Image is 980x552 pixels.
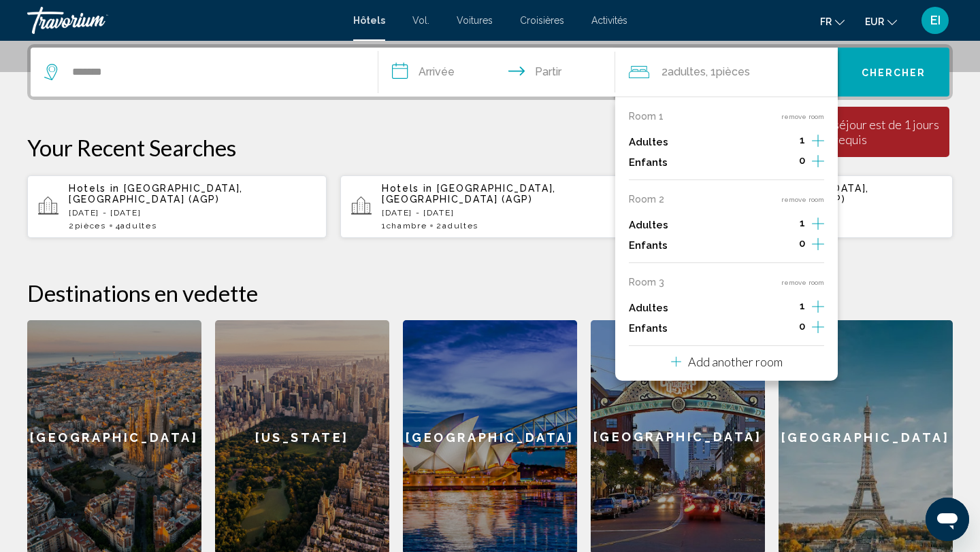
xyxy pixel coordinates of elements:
p: Enfants [629,323,668,334]
button: Hotels in [GEOGRAPHIC_DATA], [GEOGRAPHIC_DATA] (AGP)[DATE] - [DATE]1Chambre2Adultes [340,175,640,239]
span: Adultes [442,221,478,230]
span: Chambre [387,221,427,230]
span: 0 [799,321,805,332]
span: 0 [799,155,805,166]
p: Enfants [629,240,668,252]
span: [GEOGRAPHIC_DATA], [GEOGRAPHIC_DATA] (AGP) [69,183,243,205]
font: 2 [661,65,668,78]
font: , 1 [706,65,716,78]
span: Hotels in [382,183,433,194]
p: [DATE] - [DATE] [382,208,629,218]
p: [DATE] - [DATE] [69,208,316,218]
button: Changer de devise [865,12,897,31]
button: Chercher [838,48,949,97]
button: Increment adults [812,298,824,318]
p: Room 1 [629,111,664,122]
p: Adultes [629,220,668,231]
button: Decrement adults [781,217,793,233]
button: Add another room [671,346,783,374]
span: 1 [800,218,805,228]
button: Decrement children [780,237,792,254]
button: Increment children [812,318,824,339]
span: 1 [382,221,427,230]
button: remove room [781,112,824,121]
button: Menu utilisateur [917,6,953,35]
button: Dates d'arrivée et de départ [378,48,615,97]
font: fr [820,16,832,27]
div: Widget de recherche [31,48,949,97]
p: Add another room [688,354,783,369]
span: 2 [436,221,478,230]
p: Room 2 [629,194,664,205]
span: 2 [69,221,106,230]
button: Travelers: 3 adults, 0 children [615,48,838,97]
a: Voitures [457,15,493,26]
span: pièces [75,221,106,230]
a: Vol. [412,15,429,26]
button: Decrement adults [781,300,793,316]
button: remove room [781,278,824,287]
a: Travorium [27,7,340,34]
button: Decrement adults [781,134,793,150]
button: Increment adults [812,132,824,152]
font: EUR [865,16,884,27]
h2: Destinations en vedette [27,279,953,307]
a: Croisières [520,15,564,26]
font: EI [930,13,941,27]
span: Adultes [120,221,157,230]
button: Decrement children [780,320,792,337]
button: Increment children [812,235,824,256]
span: 4 [116,221,157,230]
p: Your Recent Searches [27,134,953,161]
font: adultes [668,65,706,78]
span: [GEOGRAPHIC_DATA], [GEOGRAPHIC_DATA] (AGP) [382,183,556,205]
button: Increment adults [812,215,824,235]
font: pièces [716,65,750,78]
span: 1 [800,135,805,145]
button: Hotels in [GEOGRAPHIC_DATA], [GEOGRAPHIC_DATA] (AGP)[DATE] - [DATE]2pièces4Adultes [27,175,327,239]
p: Adultes [629,303,668,314]
iframe: Bouton de lancement de la fenêtre de messagerie [926,498,969,541]
button: Decrement children [780,154,792,171]
p: Enfants [629,157,668,169]
font: Chercher [862,67,926,78]
p: Adultes [629,137,668,148]
button: Increment children [812,152,824,173]
a: Hôtels [353,15,385,26]
span: 1 [800,300,805,311]
p: Room 3 [629,277,664,288]
span: 0 [799,238,805,249]
a: Activités [591,15,627,26]
button: remove room [781,195,824,204]
button: Changer de langue [820,12,845,31]
span: Hotels in [69,183,120,194]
